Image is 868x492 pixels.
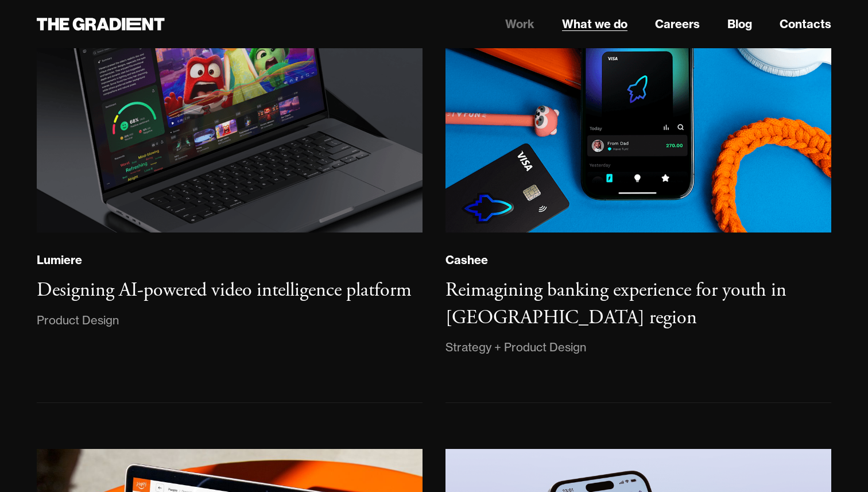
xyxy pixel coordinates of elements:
div: Lumiere [37,253,82,268]
a: Blog [727,16,752,33]
a: What we do [562,16,627,33]
div: Cashee [445,253,488,268]
a: Work [505,16,534,33]
h3: Designing AI-powered video intelligence platform [37,278,412,303]
div: Strategy + Product Design [445,338,586,357]
h3: Reimagining banking experience for youth in [GEOGRAPHIC_DATA] region [445,278,786,330]
a: Contacts [780,16,831,33]
div: Product Design [37,311,119,330]
a: Careers [655,16,700,33]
